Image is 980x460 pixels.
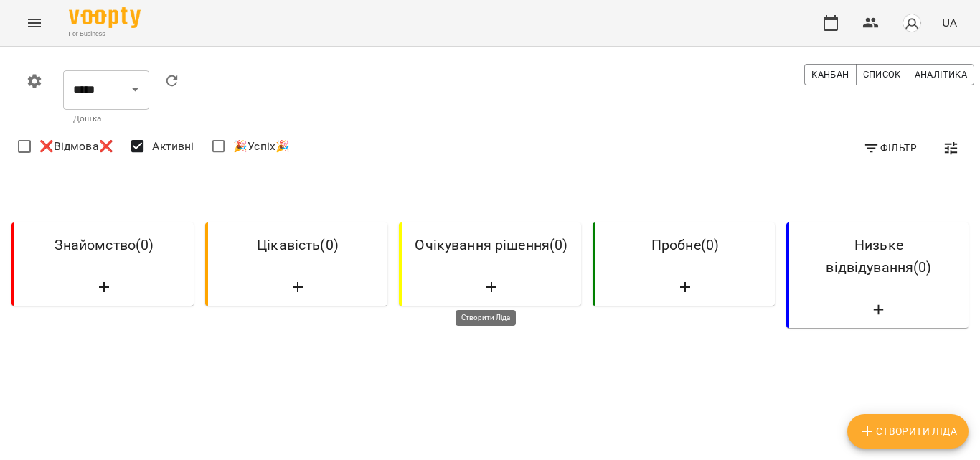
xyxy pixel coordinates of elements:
button: Створити Ліда [20,274,188,300]
button: Створити Ліда [601,274,769,300]
span: Канбан [811,67,849,83]
span: Створити Ліда [859,423,957,440]
button: Створити Ліда [847,414,969,449]
button: Створити Ліда [795,297,963,323]
button: Menu [17,6,52,40]
span: 🎉Успіх🎉 [233,138,290,155]
h6: Низьке відвідування ( 0 ) [801,234,957,279]
span: Список [863,67,901,83]
button: UA [936,9,963,36]
button: Аналітика [908,64,974,85]
span: Активні [152,138,194,155]
img: Voopty Logo [69,7,141,28]
h6: Очікування рішення ( 0 ) [413,234,570,256]
h6: Цікавість ( 0 ) [220,234,376,256]
button: Фільтр [857,135,923,161]
p: Дошка [73,112,139,126]
h6: Пробне ( 0 ) [607,234,763,256]
button: Створити Ліда [214,274,382,300]
span: Аналітика [915,67,967,83]
span: Фільтр [863,139,917,156]
button: Канбан [804,64,856,85]
h6: Знайомство ( 0 ) [26,234,182,256]
img: avatar_s.png [902,13,922,33]
span: ❌Відмова❌ [39,138,113,155]
button: Список [856,64,908,85]
span: UA [942,15,957,30]
span: For Business [69,29,141,39]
